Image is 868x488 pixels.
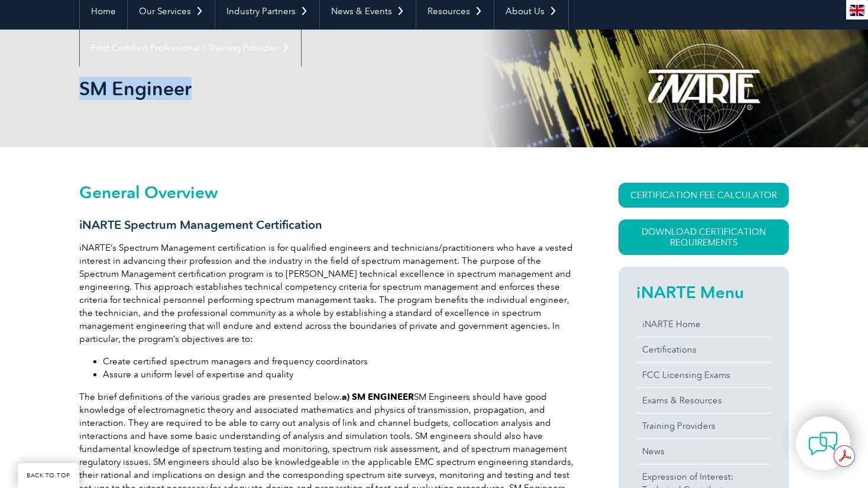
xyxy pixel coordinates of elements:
[850,5,864,16] img: en
[636,312,771,337] a: iNARTE Home
[80,30,301,66] a: Find Certified Professional / Training Provider
[103,355,576,368] li: Create certified spectrum managers and frequency coordinators
[636,439,771,464] a: News
[636,363,771,387] a: FCC Licensing Exams
[636,388,771,413] a: Exams & Resources
[636,337,771,362] a: Certifications
[79,183,576,202] h2: General Overview
[79,218,576,232] h3: iNARTE Spectrum Management Certification
[636,283,771,302] h2: iNARTE Menu
[808,429,838,458] img: contact-chat.png
[79,241,576,345] p: iNARTE’s Spectrum Management certification is for qualified engineers and technicians/practitione...
[618,219,789,255] a: Download Certification Requirements
[618,183,789,208] a: CERTIFICATION FEE CALCULATOR
[103,368,576,381] li: Assure a uniform level of expertise and quality
[18,463,79,488] a: BACK TO TOP
[636,413,771,438] a: Training Providers
[79,77,533,100] h1: SM Engineer
[342,392,414,402] strong: a) SM ENGINEER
